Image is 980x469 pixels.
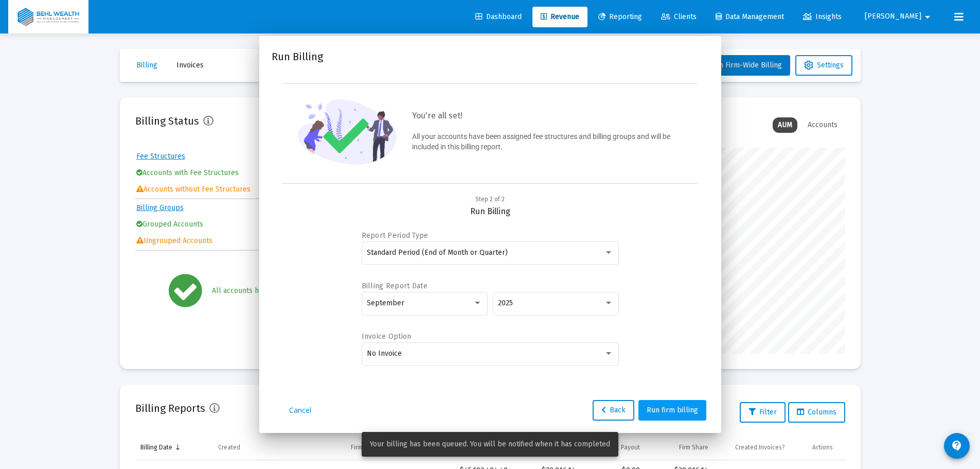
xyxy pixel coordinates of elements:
a: Cancel [275,405,326,415]
mat-icon: arrow_drop_down [921,7,934,27]
h3: You're all set! [412,109,682,123]
td: Accounts with Fee Structures [136,165,301,181]
td: Column Billing Date [135,435,213,460]
span: Data Management [716,12,784,21]
mat-icon: contact_support [951,440,963,452]
h2: Billing Status [135,113,199,129]
div: Created [218,443,240,451]
span: Reporting [598,12,642,21]
h2: Run Billing [272,48,323,65]
div: Accounts [803,117,843,133]
label: Report Period Type [362,231,614,240]
td: Column Created [213,435,328,460]
p: All your accounts have been assigned fee structures and billing groups and will be included in th... [412,131,682,152]
span: Standard Period (End of Month or Quarter) [367,248,508,257]
div: Step 2 of 2 [475,194,505,204]
span: September [367,299,404,307]
label: Invoice Option [362,332,614,341]
span: Dashboard [475,12,522,21]
td: Column Firm Share [645,435,714,460]
span: Back [601,406,626,414]
img: Dashboard [16,7,81,27]
div: AUM [773,117,797,133]
span: Your billing has been queued. You will be notified when it has completed [370,439,610,449]
span: Run Firm-Wide Billing [710,61,782,70]
td: Column Actions [807,435,845,460]
span: [PERSON_NAME] [865,12,921,21]
h2: Billing Reports [135,400,205,416]
span: Billing [136,61,157,70]
td: Accounts without Fee Structures [136,182,301,197]
span: Settings [804,61,844,70]
div: Firm Share [679,443,708,451]
button: Back [593,400,634,421]
span: 2025 [498,299,513,307]
button: Run firm billing [638,400,706,421]
td: Column Created Invoices? [714,435,807,460]
span: Invoices [176,61,204,70]
span: Columns [797,408,836,416]
a: Fee Structures [136,152,185,161]
td: Column Firm Wide Billing [328,435,419,460]
div: Actions [812,443,833,451]
div: Created Invoices? [735,443,785,451]
span: Run firm billing [647,406,698,414]
img: confirmation [298,99,397,165]
span: Revenue [541,12,579,21]
a: Billing Groups [136,203,184,212]
div: All accounts have been assigned fee structures and billing groups. [212,286,434,296]
label: Billing Report Date [362,282,614,290]
span: No Invoice [367,349,402,358]
span: Insights [803,12,842,21]
td: Grouped Accounts [136,217,301,232]
div: Run Billing [284,194,697,217]
span: Filter [749,408,777,416]
td: Ungrouped Accounts [136,233,301,249]
span: Clients [661,12,697,21]
div: Billing Date [140,443,172,451]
